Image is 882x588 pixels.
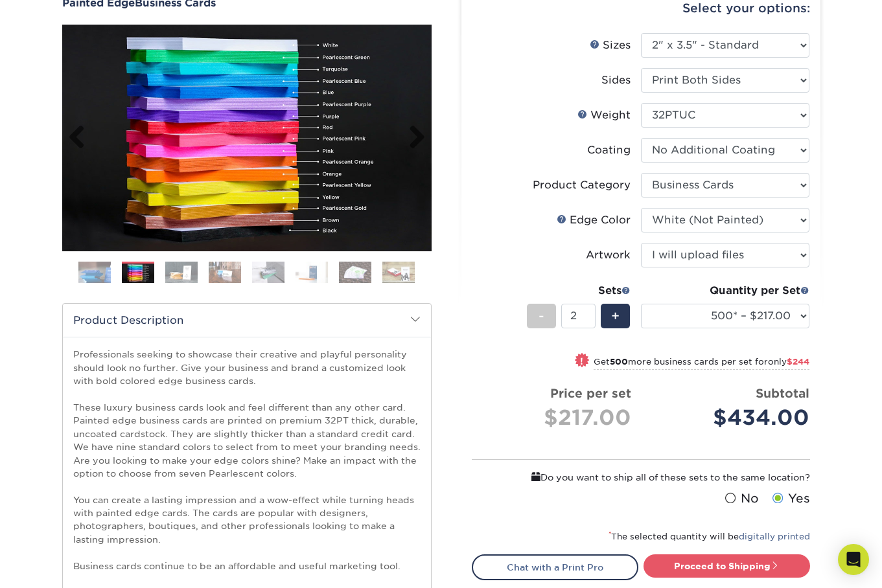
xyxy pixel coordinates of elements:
[339,261,371,284] img: Business Cards 07
[62,25,432,251] img: Painted Edge 02
[472,470,810,484] div: Do you want to ship all of these sets to the same location?
[651,402,809,433] div: $434.00
[527,283,631,299] div: Sets
[756,386,809,400] strong: Subtotal
[482,402,631,433] div: $217.00
[382,261,415,284] img: Business Cards 08
[539,306,544,326] span: -
[550,386,631,400] strong: Price per set
[252,261,284,284] img: Business Cards 05
[787,357,809,367] span: $244
[609,532,810,541] small: The selected quantity will be
[63,304,431,337] h2: Product Description
[601,73,631,88] div: Sides
[594,357,809,370] small: Get more business cards per set for
[209,261,241,284] img: Business Cards 04
[165,261,198,284] img: Business Cards 03
[644,554,810,578] a: Proceed to Shipping
[78,256,111,289] img: Business Cards 01
[641,283,809,299] div: Quantity per Set
[577,107,631,123] div: Weight
[586,247,631,263] div: Artwork
[557,212,631,228] div: Edge Color
[739,532,810,541] a: digitally printed
[533,177,631,193] div: Product Category
[580,354,583,368] span: !
[610,357,628,367] strong: 500
[122,264,154,284] img: Business Cards 02
[768,357,809,367] span: only
[838,544,869,575] div: Open Intercom Messenger
[590,38,631,53] div: Sizes
[587,142,631,158] div: Coating
[769,490,810,508] label: Yes
[472,554,638,580] a: Chat with a Print Pro
[296,261,328,284] img: Business Cards 06
[611,306,620,326] span: +
[722,490,759,508] label: No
